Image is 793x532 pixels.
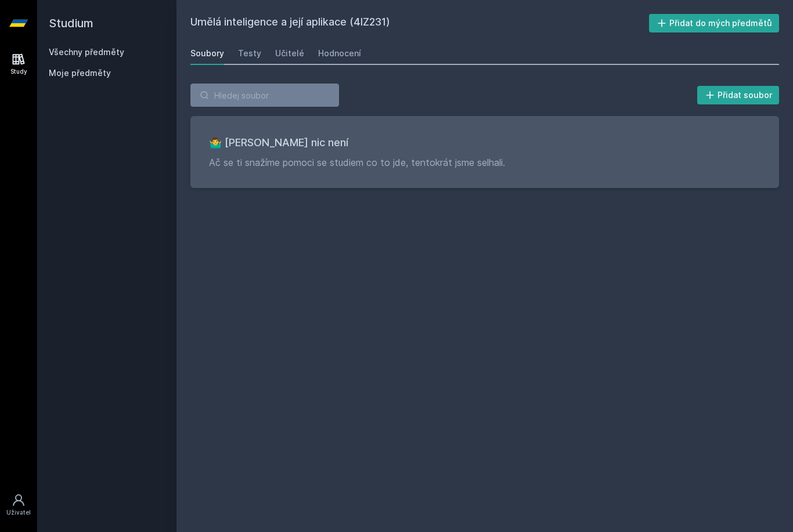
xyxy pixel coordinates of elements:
div: Uživatel [6,508,31,517]
a: Uživatel [2,487,35,523]
span: Moje předměty [49,67,111,79]
a: Soubory [190,42,224,65]
a: Hodnocení [318,42,361,65]
div: Učitelé [275,48,304,59]
div: Soubory [190,48,224,59]
a: Všechny předměty [49,47,124,57]
p: Ač se ti snažíme pomoci se studiem co to jde, tentokrát jsme selhali. [209,155,760,169]
h2: Umělá inteligence a její aplikace (4IZ231) [190,14,649,32]
div: Testy [238,48,261,59]
div: Hodnocení [318,48,361,59]
button: Přidat do mých předmětů [649,14,780,32]
div: Study [10,67,27,76]
a: Study [2,46,35,82]
button: Přidat soubor [697,86,780,104]
a: Testy [238,42,261,65]
h3: 🤷‍♂️ [PERSON_NAME] nic není [209,135,760,151]
a: Učitelé [275,42,304,65]
input: Hledej soubor [190,84,339,107]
